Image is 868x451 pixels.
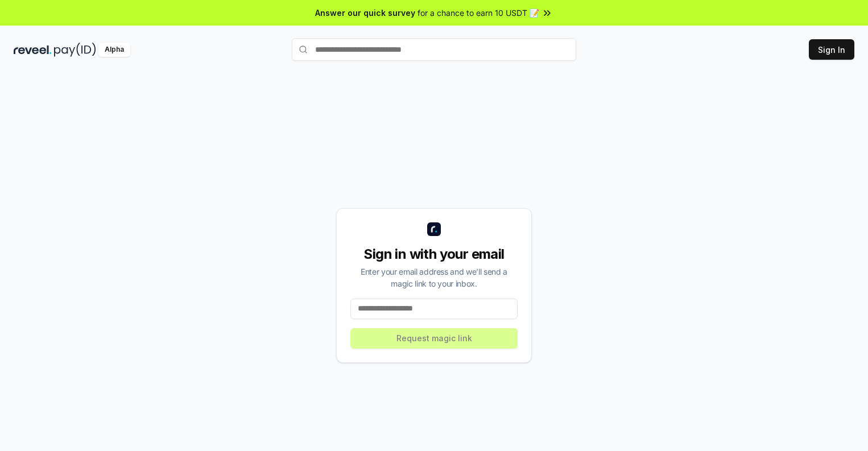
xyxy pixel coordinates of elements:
[54,43,96,57] img: pay_id
[809,39,854,60] button: Sign In
[98,43,130,57] div: Alpha
[350,266,518,289] div: Enter your email address and we’ll send a magic link to your inbox.
[418,7,539,19] span: for a chance to earn 10 USDT 📝
[315,7,415,19] span: Answer our quick survey
[350,245,518,263] div: Sign in with your email
[427,222,441,236] img: logo_small
[14,43,52,57] img: reveel_dark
